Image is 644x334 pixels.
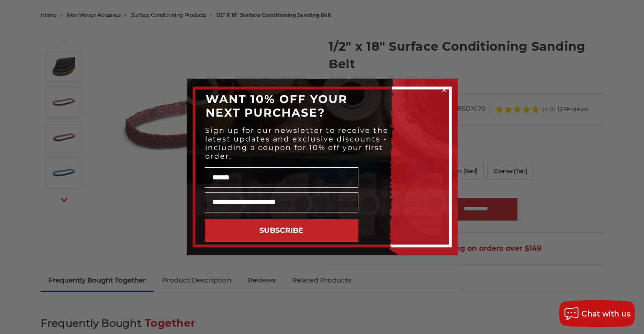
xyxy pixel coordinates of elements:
button: Close dialog [440,85,449,94]
input: Email [205,192,358,212]
button: SUBSCRIBE [205,219,358,242]
span: Sign up for our newsletter to receive the latest updates and exclusive discounts - including a co... [205,126,389,160]
span: Chat with us [582,310,630,318]
button: Chat with us [559,300,635,327]
span: WANT 10% OFF YOUR NEXT PURCHASE? [206,92,348,119]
